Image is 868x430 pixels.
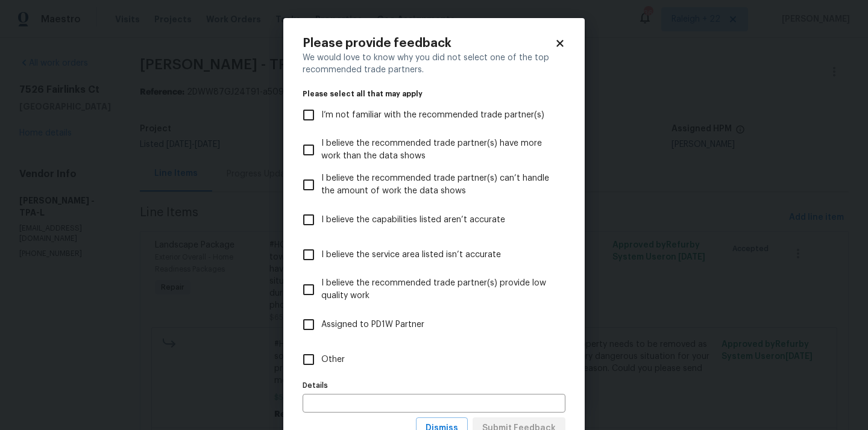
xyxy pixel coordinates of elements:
span: I believe the recommended trade partner(s) have more work than the data shows [321,137,556,163]
span: I believe the capabilities listed aren’t accurate [321,214,505,226]
span: I’m not familiar with the recommended trade partner(s) [321,109,544,122]
span: Other [321,354,345,366]
legend: Please select all that may apply [303,90,565,98]
label: Details [303,382,565,389]
h2: Please provide feedback [303,37,555,49]
div: We would love to know why you did not select one of the top recommended trade partners. [303,52,565,76]
span: I believe the recommended trade partner(s) provide low quality work [321,277,556,302]
span: Assigned to PD1W Partner [321,319,424,331]
span: I believe the recommended trade partner(s) can’t handle the amount of work the data shows [321,172,556,198]
span: I believe the service area listed isn’t accurate [321,249,501,261]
